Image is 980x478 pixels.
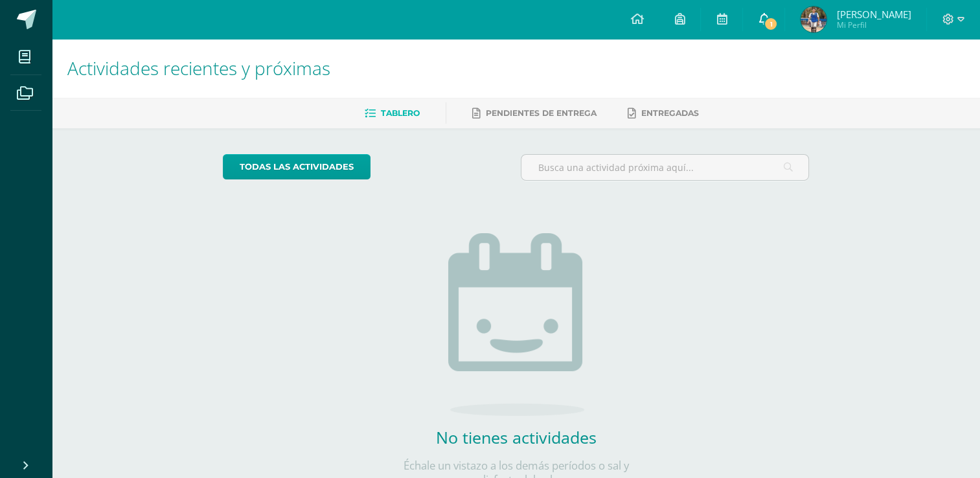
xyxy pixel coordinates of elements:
a: todas las Actividades [223,154,370,179]
a: Entregadas [628,103,699,124]
a: Tablero [365,103,420,124]
img: 2e9950fe0cc311d223b1bf7ea665d33a.png [801,6,826,32]
span: Actividades recientes y próximas [67,56,330,80]
img: no_activities.png [448,233,584,416]
span: Mi Perfil [836,19,911,30]
span: Tablero [381,108,420,118]
span: 1 [764,17,778,31]
span: Pendientes de entrega [486,108,597,118]
span: Entregadas [641,108,699,118]
h2: No tienes actividades [387,426,646,448]
a: Pendientes de entrega [472,103,597,124]
span: [PERSON_NAME] [836,8,911,21]
input: Busca una actividad próxima aquí... [521,155,808,180]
